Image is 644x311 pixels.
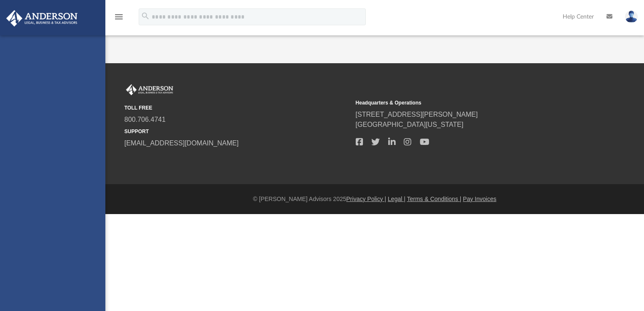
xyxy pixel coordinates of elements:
[346,196,386,202] a: Privacy Policy |
[105,195,644,204] div: © [PERSON_NAME] Advisors 2025
[124,116,166,123] a: 800.706.4741
[141,11,150,21] i: search
[388,196,405,202] a: Legal |
[114,12,124,22] i: menu
[356,111,478,118] a: [STREET_ADDRESS][PERSON_NAME]
[356,99,581,107] small: Headquarters & Operations
[124,104,350,112] small: TOLL FREE
[625,11,638,23] img: User Pic
[124,128,350,135] small: SUPPORT
[4,10,80,27] img: Anderson Advisors Platinum Portal
[463,196,496,202] a: Pay Invoices
[407,196,462,202] a: Terms & Conditions |
[124,84,175,95] img: Anderson Advisors Platinum Portal
[124,139,239,147] a: [EMAIL_ADDRESS][DOMAIN_NAME]
[356,121,464,128] a: [GEOGRAPHIC_DATA][US_STATE]
[114,16,124,22] a: menu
